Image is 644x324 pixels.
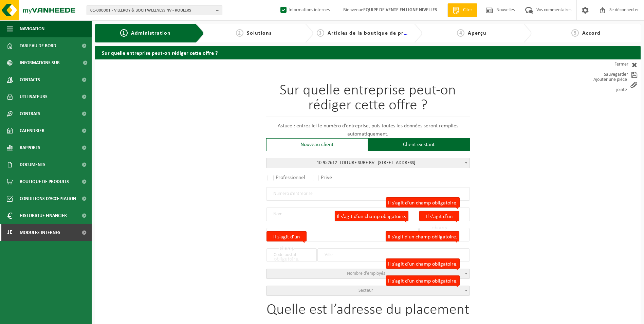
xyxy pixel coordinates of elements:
[266,208,470,221] input: Nom
[343,7,437,13] font: Bienvenue
[266,83,470,117] h1: Sur quelle entreprise peut-on rédiger cette offre ?
[247,31,272,36] span: Solutions
[20,71,40,88] span: Contacts
[583,75,627,95] font: Ajouter une pièce jointe
[604,70,628,80] font: Sauvegarder
[236,29,243,37] span: 2
[20,20,44,37] span: Navigation
[266,303,470,321] h1: Quelle est l’adresse du placement
[317,29,409,37] a: 3Articles de la boutique de produits
[266,228,419,241] input: Rue
[317,248,470,262] input: Ville
[266,173,307,182] label: Professionnel
[90,5,213,16] span: 01-000001 - VILLEROY & BOCH WELLNESS NV - ROULERS
[266,158,470,168] span: <span class="highlight"><span class="highlight">10-952612</span></span> - TOITURE SURE BV - 8340 ...
[614,59,628,70] font: Fermer
[20,156,45,173] span: Documents
[207,29,299,37] a: 2Solutions
[582,31,601,36] span: Accord
[347,271,385,276] span: Nombre d’employés
[20,88,48,105] span: Utilisateurs
[7,224,13,241] span: Je
[447,3,477,17] a: Citer
[266,158,470,168] span: <span class="highlight"><span class="highlight">10-952612</span></span> - TOITURE SURE BV - 8340 ...
[386,197,460,208] label: Il s’agit d’un champ obligatoire.
[368,138,470,151] div: Client existant
[535,29,637,37] a: 5Accord
[279,5,330,15] label: Informations internes
[311,173,334,182] label: Privé
[20,207,67,224] span: Historique financier
[266,138,368,151] div: Nouveau client
[335,211,408,221] label: Il s’agit d’un champ obligatoire.
[317,29,324,37] span: 3
[20,224,60,241] span: Modules internes
[386,258,460,269] label: Il s’agit d’un champ obligatoire.
[266,231,307,241] label: Il s’agit d’un champ obligatoire.
[100,29,190,37] a: 1Administration
[328,31,420,36] span: Articles de la boutique de produits
[20,105,40,122] span: Contrats
[20,173,69,190] span: Boutique de produits
[317,160,337,165] span: 10-952612
[20,37,56,54] span: Tableau de bord
[363,7,437,13] strong: EQUIPE DE VENTE EN LIGNE NIVELLES
[419,211,459,221] label: Il s’agit d’un champ obligatoire.
[266,187,470,201] input: Numéro d’entreprise
[95,46,641,59] h2: Sur quelle entreprise peut-on rédiger cette offre ?
[457,29,464,37] span: 4
[20,139,40,156] span: Rapports
[468,31,486,36] span: Aperçu
[358,288,373,293] span: Secteur
[579,59,641,70] a: Fermer
[120,29,128,37] span: 1
[461,7,474,14] span: Citer
[20,122,44,139] span: Calendrier
[426,29,518,37] a: 4Aperçu
[20,190,76,207] span: Conditions d’acceptation
[579,70,641,80] a: Sauvegarder
[571,29,579,37] span: 5
[386,275,460,286] label: Il s’agit d’un champ obligatoire.
[266,248,317,262] input: Code postal
[266,122,470,138] p: Astuce : entrez ici le numéro d’entreprise, puis toutes les données seront remplies automatiquement.
[579,80,641,90] a: Ajouter une pièce jointe
[87,5,222,15] button: 01-000001 - VILLEROY & BOCH WELLNESS NV - ROULERS
[20,54,78,71] span: Informations sur l’entreprise
[131,31,171,36] span: Administration
[386,231,459,241] label: Il s’agit d’un champ obligatoire.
